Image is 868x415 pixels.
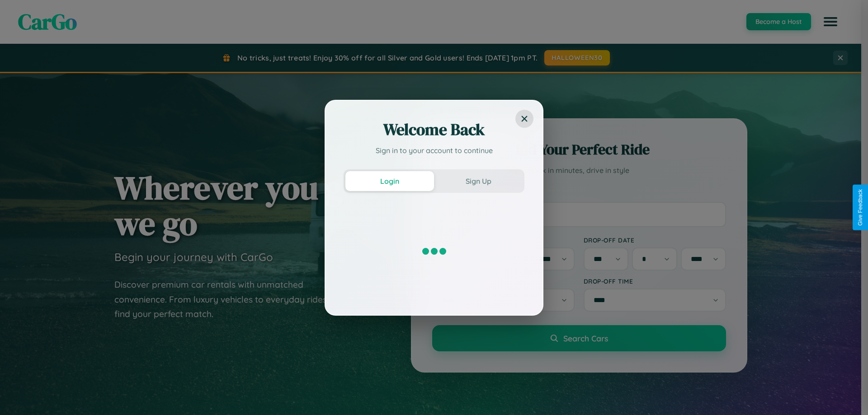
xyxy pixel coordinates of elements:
iframe: Intercom live chat [9,384,31,406]
button: Login [345,171,434,191]
button: Sign Up [434,171,523,191]
div: Give Feedback [857,189,863,226]
h2: Welcome Back [344,119,524,140]
p: Sign in to your account to continue [344,145,524,156]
